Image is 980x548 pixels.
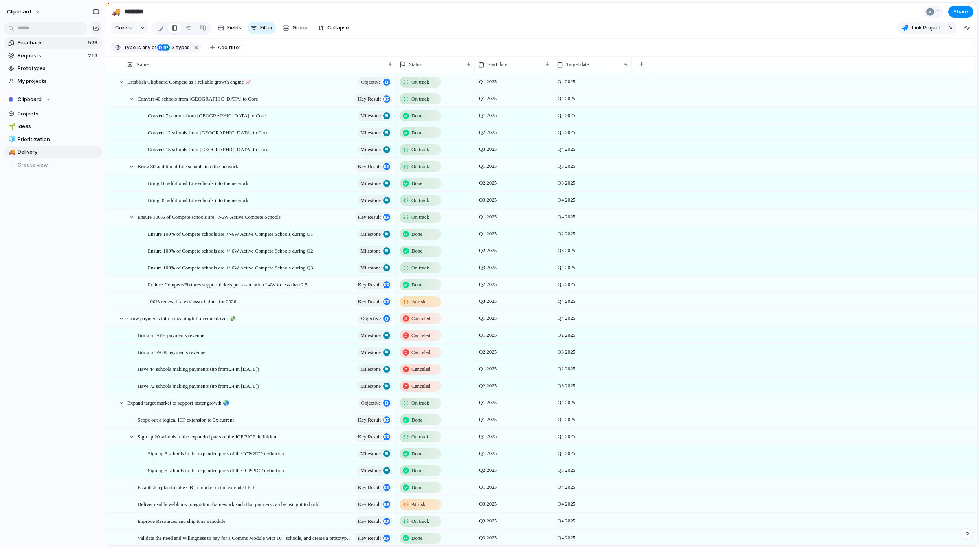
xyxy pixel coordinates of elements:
[360,330,381,341] span: Milestone
[411,365,430,373] span: Canceled
[138,364,259,373] span: Have 44 schools making payments (up from 24 in [DATE])
[215,22,244,34] button: Fields
[148,229,313,238] span: Ensure 100% of Compete schools are +/-6W Active Compete Schools during Q1
[8,148,14,157] div: 🚚
[18,123,99,130] span: Ideas
[355,482,392,493] button: Key result
[411,348,430,356] span: Canceled
[358,533,381,544] span: Key result
[411,315,430,323] span: Canceled
[148,178,248,187] span: Bring 10 additional Lite schools into the network
[477,313,499,323] span: Q1 2025
[355,499,392,510] button: Key result
[556,297,577,306] span: Q4 2025
[124,44,136,51] span: Type
[138,381,259,390] span: Have 72 schools making payments (up from 24 in [DATE])
[358,212,381,223] span: Key result
[7,8,31,16] span: clipboard
[4,108,102,120] a: Projects
[477,94,499,103] span: Q1 2025
[411,517,429,525] span: On track
[315,22,352,34] button: Collapse
[360,144,381,155] span: Milestone
[18,136,99,143] span: Prioritization
[136,60,149,68] span: Name
[411,196,429,204] span: On track
[411,230,422,238] span: Done
[477,229,499,238] span: Q1 2025
[4,121,102,132] div: 🌱Ideas
[360,465,381,476] span: Milestone
[556,77,577,86] span: Q4 2025
[411,467,422,475] span: Done
[360,127,381,138] span: Milestone
[4,93,102,105] button: Clipboard
[355,297,392,307] button: Key result
[556,415,577,424] span: Q2 2025
[411,264,429,272] span: On track
[477,347,499,357] span: Q2 2025
[411,281,422,289] span: Done
[411,416,422,424] span: Done
[110,5,123,18] button: 🚚
[411,180,422,187] span: Done
[488,60,507,68] span: Start date
[148,246,313,255] span: Ensure 100% of Compete schools are +/-6W Active Compete Schools during Q2
[556,432,577,441] span: Q4 2025
[88,52,99,60] span: 219
[127,313,236,323] span: Grow payments into a meaningful revenue driver 💸
[556,145,577,154] span: Q4 2025
[912,24,941,32] span: Link Project
[360,178,381,189] span: Milestone
[358,263,392,273] button: Milestone
[148,297,236,306] span: 100% renewal rate of associations for 2026
[355,415,392,425] button: Key result
[358,296,381,307] span: Key result
[358,516,381,527] span: Key result
[477,77,499,86] span: Q1 2025
[953,8,968,16] span: Share
[327,24,349,32] span: Collapse
[556,178,577,188] span: Q3 2025
[556,516,577,526] span: Q4 2025
[409,60,422,68] span: Status
[477,145,499,154] span: Q3 2025
[556,398,577,407] span: Q4 2025
[148,128,268,137] span: Convert 12 schools from [GEOGRAPHIC_DATA] to Core
[477,297,499,306] span: Q3 2025
[138,499,319,508] span: Deliver usable webhook integration framework such that partners can be using it to build
[358,381,392,391] button: Milestone
[138,212,281,221] span: Ensure 100% of Compete schools are +/-6W Active Compete Schools
[358,466,392,476] button: Milestone
[556,499,577,509] span: Q4 2025
[556,364,577,374] span: Q2 2025
[138,161,238,170] span: Bring 80 additional Lite schools into the network
[477,415,499,424] span: Q1 2025
[556,482,577,492] span: Q4 2025
[4,159,102,171] button: Create view
[360,364,381,375] span: Milestone
[4,146,102,158] div: 🚚Delivery
[477,212,499,222] span: Q1 2025
[4,50,102,62] a: Requests219
[148,280,308,289] span: Reduce Compete/Fixtures support tickets per association L4W to less than 2.5
[18,161,48,169] span: Create view
[556,313,577,323] span: Q4 2025
[8,122,14,131] div: 🌱
[148,145,268,154] span: Convert 15 schools from [GEOGRAPHIC_DATA] to Core
[7,148,15,156] button: 🚚
[8,135,14,144] div: 🧊
[88,39,99,47] span: 593
[355,533,392,543] button: Key result
[556,212,577,222] span: Q4 2025
[7,136,15,143] button: 🧊
[411,534,422,542] span: Done
[355,161,392,172] button: Key result
[477,499,499,509] span: Q3 2025
[138,330,204,339] span: Bring in $68k payments revenue
[477,178,499,188] span: Q2 2025
[138,482,255,491] span: Establish a plan to take CB to market in the extended ICP
[360,110,381,121] span: Milestone
[358,482,381,493] span: Key result
[477,195,499,205] span: Q3 2025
